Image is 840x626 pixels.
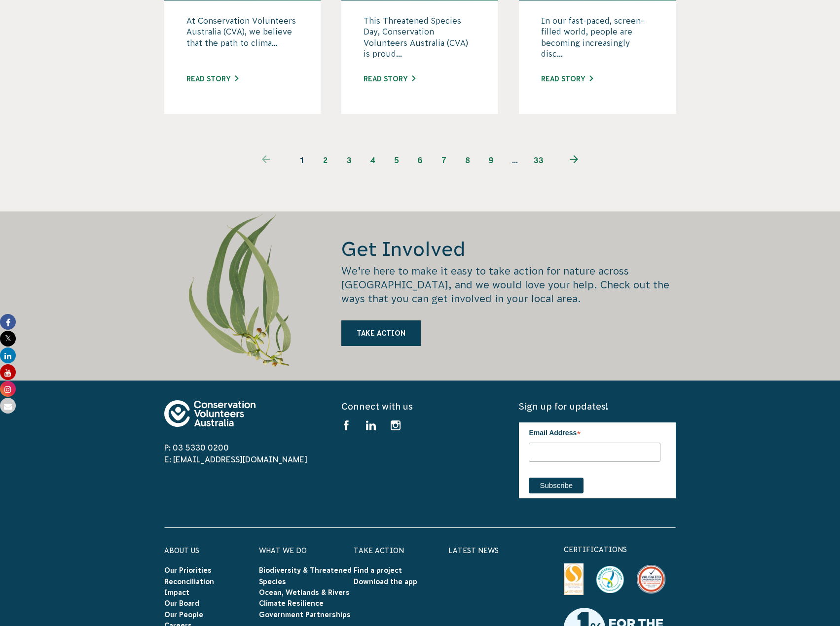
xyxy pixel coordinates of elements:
[242,148,598,172] ul: Pagination
[186,15,299,65] p: At Conservation Volunteers Australia (CVA), we believe that the path to clima...
[314,148,337,172] a: 2
[456,148,479,172] a: 8
[164,599,199,607] a: Our Board
[164,400,256,427] img: logo-footer.svg
[432,148,456,172] a: 7
[259,547,307,555] a: What We Do
[290,148,314,172] span: 1
[448,547,499,555] a: Latest News
[341,236,676,262] h2: Get Involved
[529,478,584,493] input: Subscribe
[364,15,476,65] p: This Threatened Species Day, Conservation Volunteers Australia (CVA) is proud...
[479,148,503,172] a: 9
[259,566,352,585] a: Biodiversity & Threatened Species
[164,578,214,586] a: Reconciliation
[341,320,421,346] a: Take Action
[259,589,350,596] a: Ocean, Wetlands & Rivers
[354,547,404,555] a: Take Action
[527,148,550,172] a: 33
[164,566,212,574] a: Our Priorities
[385,148,408,172] a: 5
[364,75,415,83] a: Read story
[341,400,498,413] h5: Connect with us
[503,148,527,172] span: …
[529,422,660,441] label: Email Address
[164,443,229,452] a: P: 03 5330 0200
[341,264,676,306] p: We’re here to make it easy to take action for nature across [GEOGRAPHIC_DATA], and we would love ...
[164,589,189,596] a: Impact
[186,75,238,83] a: Read story
[519,400,676,413] h5: Sign up for updates!
[337,148,361,172] a: 3
[354,578,417,586] a: Download the app
[541,75,593,83] a: Read story
[361,148,385,172] a: 4
[164,547,199,555] a: About Us
[550,148,598,172] a: Next page
[259,599,324,607] a: Climate Resilience
[354,566,402,574] a: Find a project
[164,611,203,619] a: Our People
[541,15,654,65] p: In our fast-paced, screen-filled world, people are becoming increasingly disc...
[164,455,307,464] a: E: [EMAIL_ADDRESS][DOMAIN_NAME]
[564,544,676,556] p: certifications
[408,148,432,172] a: 6
[259,611,351,619] a: Government Partnerships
